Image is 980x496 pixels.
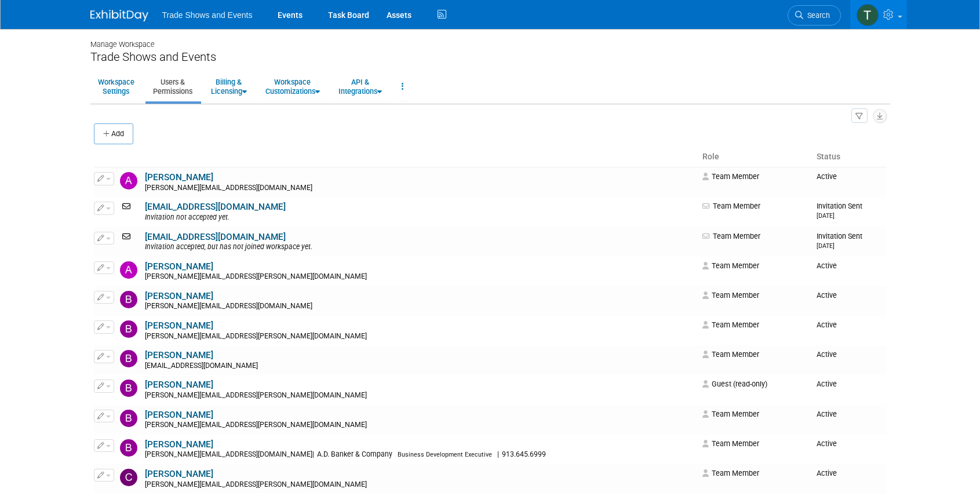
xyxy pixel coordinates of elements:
[145,350,213,360] a: [PERSON_NAME]
[817,439,837,448] span: Active
[145,184,695,193] div: [PERSON_NAME][EMAIL_ADDRESS][DOMAIN_NAME]
[145,469,213,479] a: [PERSON_NAME]
[312,450,314,458] span: |
[145,202,286,212] a: [EMAIL_ADDRESS][DOMAIN_NAME]
[145,332,695,341] div: [PERSON_NAME][EMAIL_ADDRESS][PERSON_NAME][DOMAIN_NAME]
[120,439,137,457] img: Brett Coupe
[702,380,767,388] span: Guest (read-only)
[314,450,396,458] span: A.D. Banker & Company
[120,350,137,367] img: Bill McCoy
[817,291,837,300] span: Active
[497,450,499,458] span: |
[817,172,837,181] span: Active
[817,202,862,220] span: Invitation Sent
[857,4,879,26] img: Tiff Wagner
[817,320,837,329] span: Active
[120,380,137,397] img: Blair Vassar
[94,123,133,144] button: Add
[145,439,213,450] a: [PERSON_NAME]
[817,242,835,250] small: [DATE]
[120,469,137,486] img: Carrie Hoard
[702,439,759,448] span: Team Member
[90,10,148,21] img: ExhibitDay
[120,320,137,338] img: Barbara Wilkinson
[162,10,253,20] span: Trade Shows and Events
[120,172,137,189] img: Alise Willis
[698,147,812,167] th: Role
[702,202,760,210] span: Team Member
[145,291,213,301] a: [PERSON_NAME]
[145,362,695,371] div: [EMAIL_ADDRESS][DOMAIN_NAME]
[145,320,213,331] a: [PERSON_NAME]
[90,50,890,64] div: Trade Shows and Events
[145,480,695,490] div: [PERSON_NAME][EMAIL_ADDRESS][PERSON_NAME][DOMAIN_NAME]
[145,391,695,400] div: [PERSON_NAME][EMAIL_ADDRESS][PERSON_NAME][DOMAIN_NAME]
[120,410,137,427] img: Bobby DeSpain
[702,291,759,300] span: Team Member
[145,302,695,311] div: [PERSON_NAME][EMAIL_ADDRESS][DOMAIN_NAME]
[145,261,213,272] a: [PERSON_NAME]
[120,291,137,308] img: Barb Gavitt
[702,320,759,329] span: Team Member
[803,11,830,20] span: Search
[90,29,890,50] div: Manage Workspace
[203,72,254,101] a: Billing &Licensing
[702,232,760,240] span: Team Member
[145,450,695,459] div: [PERSON_NAME][EMAIL_ADDRESS][DOMAIN_NAME]
[145,421,695,430] div: [PERSON_NAME][EMAIL_ADDRESS][PERSON_NAME][DOMAIN_NAME]
[145,213,695,223] div: Invitation not accepted yet.
[817,350,837,359] span: Active
[145,243,695,252] div: Invitation accepted, but has not joined workspace yet.
[702,410,759,418] span: Team Member
[817,212,835,220] small: [DATE]
[90,72,142,101] a: WorkspaceSettings
[702,261,759,270] span: Team Member
[145,272,695,282] div: [PERSON_NAME][EMAIL_ADDRESS][PERSON_NAME][DOMAIN_NAME]
[817,380,837,388] span: Active
[499,450,549,458] span: 913.645.6999
[398,451,492,458] span: Business Development Executive
[145,72,200,101] a: Users &Permissions
[258,72,327,101] a: WorkspaceCustomizations
[817,261,837,270] span: Active
[120,261,137,279] img: Ashley Marquis
[145,232,286,242] a: [EMAIL_ADDRESS][DOMAIN_NAME]
[817,410,837,418] span: Active
[812,147,887,167] th: Status
[817,469,837,477] span: Active
[788,5,841,25] a: Search
[145,172,213,183] a: [PERSON_NAME]
[702,469,759,477] span: Team Member
[145,410,213,420] a: [PERSON_NAME]
[145,380,213,390] a: [PERSON_NAME]
[702,172,759,181] span: Team Member
[817,232,862,250] span: Invitation Sent
[331,72,389,101] a: API &Integrations
[702,350,759,359] span: Team Member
